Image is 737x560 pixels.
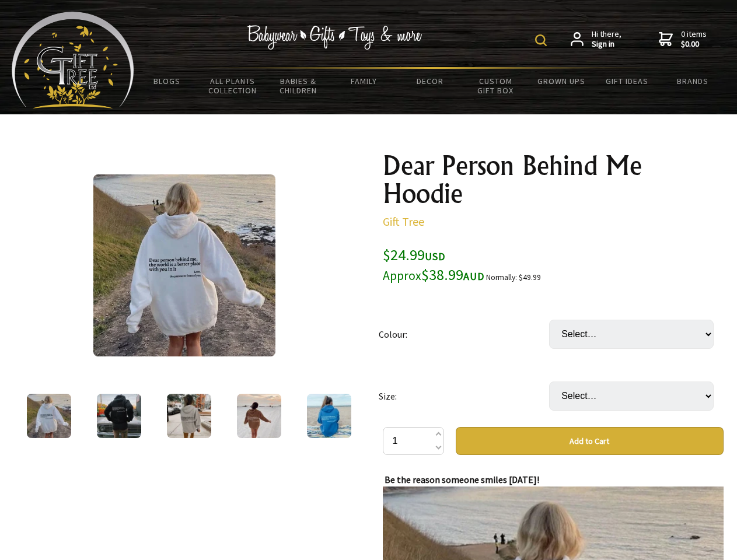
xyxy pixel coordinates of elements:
small: Normally: $49.99 [486,272,541,282]
strong: Sign in [592,39,621,50]
td: Colour: [379,303,549,365]
img: Dear Person Behind Me Hoodie [237,394,281,438]
a: Babies & Children [266,69,331,103]
td: Size: [379,365,549,427]
a: All Plants Collection [200,69,266,103]
a: Brands [660,69,726,93]
a: Family [331,69,397,93]
a: 0 items$0.00 [659,29,707,50]
span: Hi there, [592,29,621,50]
a: Grown Ups [528,69,594,93]
img: product search [535,34,547,46]
a: Hi there,Sign in [571,29,621,50]
img: Babywear - Gifts - Toys & more [247,25,422,50]
small: Approx [383,268,421,283]
img: Dear Person Behind Me Hoodie [97,394,141,438]
button: Add to Cart [456,427,724,455]
a: BLOGS [134,69,200,93]
span: USD [425,250,445,263]
strong: $0.00 [681,39,707,50]
img: Babyware - Gifts - Toys and more... [12,12,134,108]
img: Dear Person Behind Me Hoodie [307,394,351,438]
a: Gift Tree [383,214,424,229]
span: 0 items [681,29,707,50]
img: Dear Person Behind Me Hoodie [27,394,71,438]
h1: Dear Person Behind Me Hoodie [383,152,724,208]
img: Dear Person Behind Me Hoodie [93,174,275,356]
img: Dear Person Behind Me Hoodie [167,394,211,438]
a: Custom Gift Box [463,69,529,103]
span: AUD [463,269,484,283]
a: Gift Ideas [594,69,660,93]
a: Decor [397,69,463,93]
span: $24.99 $38.99 [383,245,484,284]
